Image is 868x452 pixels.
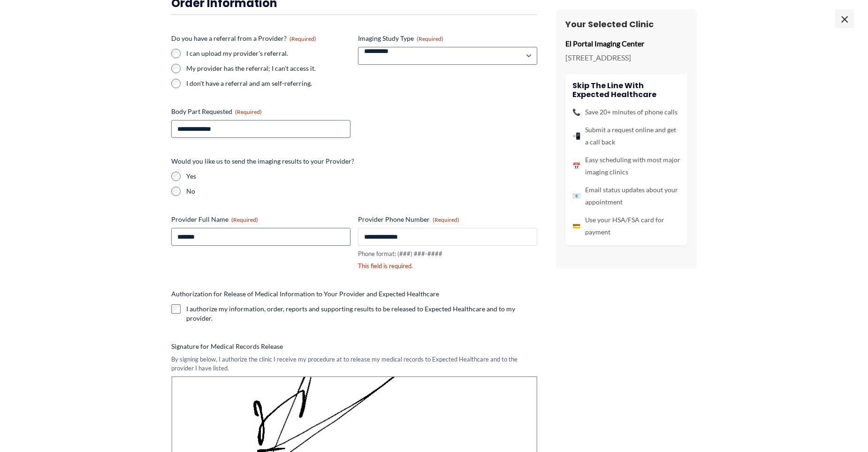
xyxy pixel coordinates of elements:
[565,37,687,51] p: El Portal Imaging Center
[186,64,350,73] label: My provider has the referral; I can't access it.
[572,214,680,238] li: Use your HSA/FSA card for payment
[572,106,680,118] li: Save 20+ minutes of phone calls
[358,262,537,271] div: This field is required.
[572,106,580,118] span: 📞
[171,355,537,372] div: By signing below, I authorize the clinic I receive my procedure at to release my medical records ...
[572,184,680,208] li: Email status updates about your appointment
[231,216,258,223] span: (Required)
[171,157,354,166] legend: Would you like us to send the imaging results to your Provider?
[835,9,854,28] span: ×
[289,35,316,42] span: (Required)
[565,19,687,30] h3: Your Selected Clinic
[572,220,580,232] span: 💳
[186,187,537,196] label: No
[171,342,537,351] label: Signature for Medical Records Release
[171,289,439,299] legend: Authorization for Release of Medical Information to Your Provider and Expected Healthcare
[186,172,537,181] label: Yes
[358,34,537,43] label: Imaging Study Type
[358,249,537,258] div: Phone format: (###) ###-####
[572,130,580,142] span: 📲
[186,79,350,88] label: I don't have a referral and am self-referring.
[171,107,350,116] label: Body Part Requested
[171,34,316,43] legend: Do you have a referral from a Provider?
[572,81,680,99] h4: Skip the line with Expected Healthcare
[171,215,350,224] label: Provider Full Name
[572,154,680,178] li: Easy scheduling with most major imaging clinics
[433,216,459,223] span: (Required)
[565,51,687,65] p: [STREET_ADDRESS]
[235,108,262,115] span: (Required)
[572,190,580,202] span: 📧
[186,304,537,323] label: I authorize my information, order, reports and supporting results to be released to Expected Heal...
[572,160,580,172] span: 📅
[358,215,537,224] label: Provider Phone Number
[186,49,350,58] label: I can upload my provider's referral.
[572,124,680,148] li: Submit a request online and get a call back
[417,35,443,42] span: (Required)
